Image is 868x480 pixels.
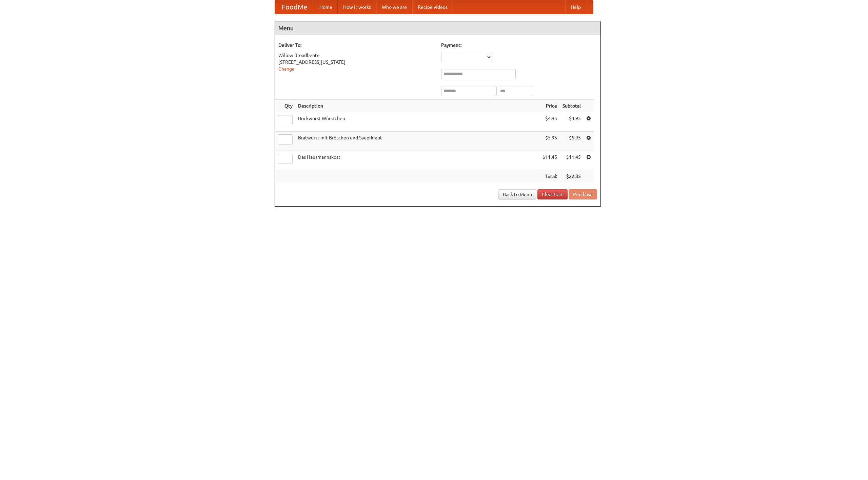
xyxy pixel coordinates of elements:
[560,100,584,112] th: Subtotal
[540,100,560,112] th: Price
[278,66,295,72] a: Change
[560,151,584,170] td: $11.45
[560,170,584,183] th: $22.35
[275,100,295,112] th: Qty
[560,112,584,132] td: $4.95
[569,189,597,199] button: Purchase
[560,132,584,151] td: $5.95
[537,189,568,199] a: Clear Cart
[540,132,560,151] td: $5.95
[441,42,597,49] h5: Payment:
[565,0,586,14] a: Help
[275,0,314,14] a: FoodMe
[412,0,453,14] a: Recipe videos
[376,0,412,14] a: Who we are
[540,151,560,170] td: $11.45
[278,42,434,49] h5: Deliver To:
[338,0,376,14] a: How it works
[278,59,434,65] div: [STREET_ADDRESS][US_STATE]
[498,189,536,199] a: Back to Menu
[278,52,434,59] div: Willow Broadbente
[295,112,540,132] td: Bockwurst Würstchen
[295,100,540,112] th: Description
[540,170,560,183] th: Total:
[275,21,600,35] h4: Menu
[314,0,338,14] a: Home
[295,132,540,151] td: Bratwurst mit Brötchen und Sauerkraut
[540,112,560,132] td: $4.95
[295,151,540,170] td: Das Hausmannskost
